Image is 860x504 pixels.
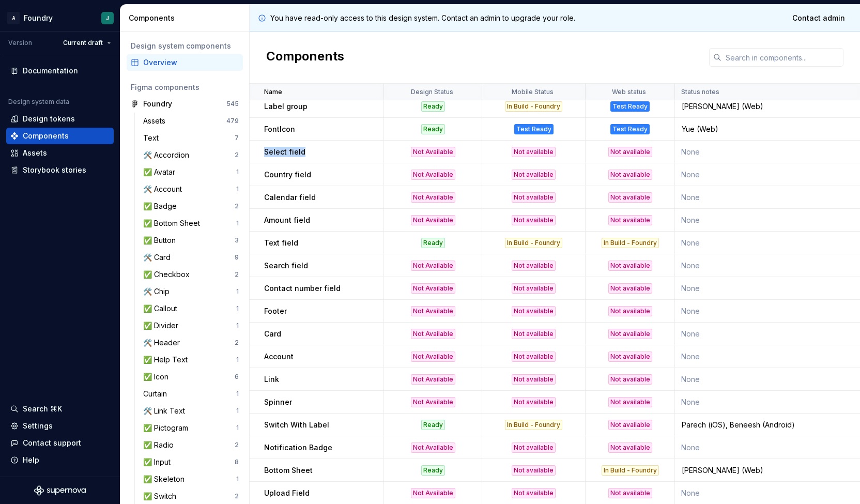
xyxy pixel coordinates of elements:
a: ✅ Badge2 [139,198,243,215]
p: Country field [264,170,311,180]
div: 1 [236,304,239,313]
div: Not available [512,192,556,203]
div: ✅ Callout [143,303,181,314]
div: 2 [235,151,239,159]
p: Spinner [264,397,292,407]
div: Not Available [411,170,455,180]
div: Assets [23,148,47,158]
div: Not available [512,283,556,294]
div: 1 [236,356,239,364]
div: 1 [236,322,239,330]
div: Not available [512,147,556,157]
p: Account [264,352,294,362]
p: Web status [612,88,646,96]
div: Not available [608,170,652,180]
p: Name [264,88,282,96]
a: Documentation [6,63,114,79]
div: Not available [608,215,652,225]
a: 🛠️ Chip1 [139,283,243,300]
div: ✅ Avatar [143,167,179,177]
div: 🛠️ Account [143,184,186,194]
div: ✅ Checkbox [143,269,194,280]
div: ✅ Help Text [143,355,192,365]
div: ✅ Badge [143,201,181,211]
div: ✅ Pictogram [143,423,192,433]
div: Ready [421,101,445,112]
div: Not available [608,306,652,316]
div: Not available [512,215,556,225]
div: ✅ Radio [143,440,178,450]
button: Current draft [58,36,116,50]
div: 🛠️ Link Text [143,406,189,416]
a: Components [6,128,114,144]
div: Test Ready [514,124,554,134]
div: Design system components [131,41,239,51]
div: Text [143,133,163,143]
div: 🛠️ Header [143,338,184,348]
a: ✅ Callout1 [139,300,243,317]
p: Search field [264,261,308,271]
button: AFoundryJ [2,7,118,29]
p: Link [264,374,279,385]
div: Foundry [143,99,172,109]
h2: Components [266,48,344,67]
div: 1 [236,219,239,227]
div: Not available [608,329,652,339]
div: Not available [608,147,652,157]
div: 🛠️ Accordion [143,150,193,160]
svg: Supernova Logo [34,485,86,496]
div: 7 [235,134,239,142]
div: In Build - Foundry [505,420,562,430]
div: Not Available [411,352,455,362]
div: Not available [608,283,652,294]
div: 2 [235,202,239,210]
a: 🛠️ Account1 [139,181,243,197]
div: Not Available [411,261,455,271]
div: Not Available [411,374,455,385]
a: ✅ Button3 [139,232,243,249]
a: Storybook stories [6,162,114,178]
p: Text field [264,238,298,248]
div: In Build - Foundry [602,465,659,476]
div: 3 [235,236,239,245]
div: Not available [608,397,652,407]
div: 545 [226,100,239,108]
p: Label group [264,101,308,112]
p: Switch With Label [264,420,329,430]
div: J [106,14,109,22]
span: Contact admin [792,13,845,23]
a: Contact admin [786,9,852,27]
div: Not Available [411,488,455,498]
div: Not available [512,306,556,316]
a: ✅ Skeleton1 [139,471,243,487]
p: Footer [264,306,287,316]
input: Search in components... [721,48,843,67]
a: ✅ Bottom Sheet1 [139,215,243,232]
div: 🛠️ Chip [143,286,174,297]
div: Assets [143,116,170,126]
div: Ready [421,420,445,430]
a: Assets [6,145,114,161]
a: ✅ Icon6 [139,369,243,385]
div: Not available [512,488,556,498]
div: Not available [512,374,556,385]
div: Not Available [411,215,455,225]
p: Calendar field [264,192,316,203]
div: Curtain [143,389,171,399]
p: Select field [264,147,305,157]
div: Foundry [24,13,53,23]
div: ✅ Divider [143,320,182,331]
div: ✅ Icon [143,372,173,382]
div: Not available [512,442,556,453]
button: Help [6,452,114,468]
button: Contact support [6,435,114,451]
p: Notification Badge [264,442,332,453]
div: Not available [512,329,556,339]
div: Figma components [131,82,239,93]
div: Not Available [411,329,455,339]
p: FontIcon [264,124,295,134]
a: Design tokens [6,111,114,127]
div: Documentation [23,66,78,76]
div: ✅ Skeleton [143,474,189,484]
div: 9 [235,253,239,262]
